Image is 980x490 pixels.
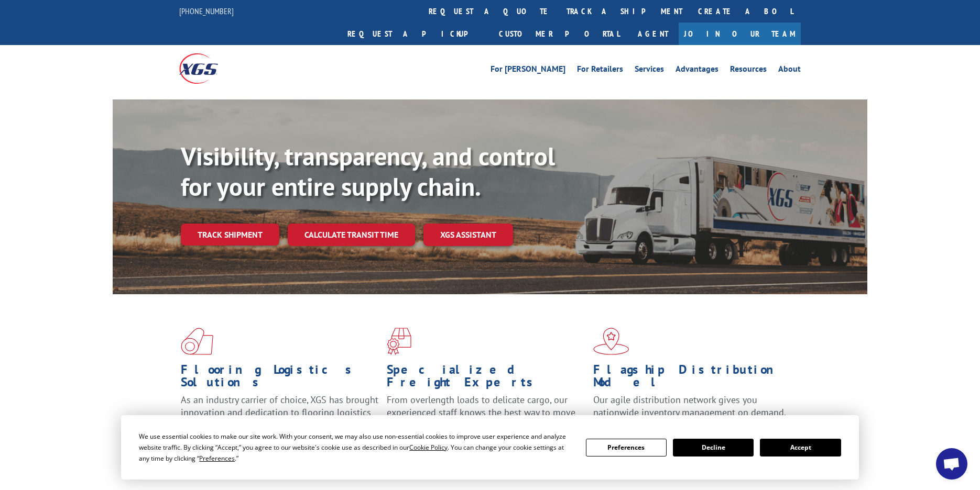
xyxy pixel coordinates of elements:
[676,65,718,76] a: Advantages
[593,328,629,355] img: xgs-icon-flagship-distribution-model-red
[181,363,379,394] h1: Flooring Logistics Solutions
[181,224,279,246] a: Track shipment
[423,224,513,246] a: XGS ASSISTANT
[593,363,791,394] h1: Flagship Distribution Model
[288,224,415,246] a: Calculate transit time
[340,23,491,45] a: Request a pickup
[586,439,667,456] button: Preferences
[760,439,841,456] button: Accept
[730,65,767,76] a: Resources
[199,454,235,463] span: Preferences
[673,439,754,456] button: Decline
[936,448,967,480] div: Open chat
[593,394,786,418] span: Our agile distribution network gives you nationwide inventory management on demand.
[577,65,623,76] a: For Retailers
[679,23,801,45] a: Join Our Team
[387,328,411,355] img: xgs-icon-focused-on-flooring-red
[409,443,448,452] span: Cookie Policy
[387,394,585,440] p: From overlength loads to delicate cargo, our experienced staff knows the best way to move your fr...
[121,415,859,480] div: Cookie Consent Prompt
[387,363,585,394] h1: Specialized Freight Experts
[635,65,664,76] a: Services
[179,6,234,16] a: [PHONE_NUMBER]
[778,65,801,76] a: About
[181,140,555,203] b: Visibility, transparency, and control for your entire supply chain.
[491,23,627,45] a: Customer Portal
[627,23,679,45] a: Agent
[491,65,565,76] a: For [PERSON_NAME]
[139,431,573,464] div: We use essential cookies to make our site work. With your consent, we may also use non-essential ...
[181,328,213,355] img: xgs-icon-total-supply-chain-intelligence-red
[181,394,378,431] span: As an industry carrier of choice, XGS has brought innovation and dedication to flooring logistics...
